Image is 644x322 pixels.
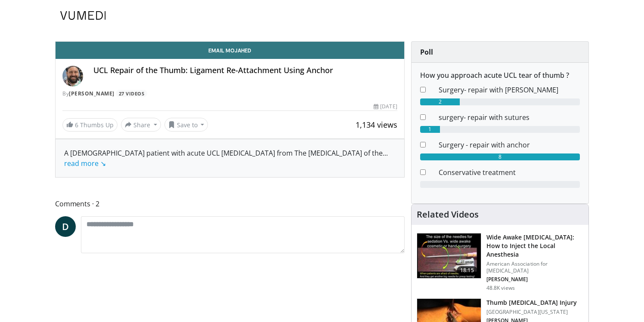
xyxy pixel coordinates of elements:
span: Comments 2 [55,198,405,209]
dd: surgery- repair with sutures [432,112,586,123]
img: Q2xRg7exoPLTwO8X4xMDoxOjBrO-I4W8_1.150x105_q85_crop-smart_upscale.jpg [417,233,481,278]
a: read more ↘ [64,159,106,168]
dd: Surgery - repair with anchor [432,140,586,150]
button: Share [121,118,161,132]
h3: Thumb [MEDICAL_DATA] Injury [486,298,577,307]
h4: Related Videos [417,209,479,220]
button: Save to [164,118,208,132]
div: A [DEMOGRAPHIC_DATA] patient with acute UCL [MEDICAL_DATA] from The [MEDICAL_DATA] of the [64,148,396,169]
p: American Association for [MEDICAL_DATA] [486,261,583,274]
div: 8 [420,153,580,160]
h4: UCL Repair of the Thumb: Ligament Re-Attachment Using Anchor [93,66,397,75]
dd: Conservative treatment [432,167,586,178]
a: D [55,216,76,237]
span: 18:15 [457,266,477,275]
img: Avatar [62,66,83,86]
a: 6 Thumbs Up [62,118,118,132]
a: 27 Videos [116,90,147,97]
div: 2 [420,98,460,105]
h3: Wide Awake [MEDICAL_DATA]: How to Inject the Local Anesthesia [486,233,583,259]
img: VuMedi Logo [60,11,106,20]
a: 18:15 Wide Awake [MEDICAL_DATA]: How to Inject the Local Anesthesia American Association for [MED... [417,233,583,291]
p: [GEOGRAPHIC_DATA][US_STATE] [486,309,577,316]
strong: Poll [420,47,433,57]
span: 1,134 views [356,120,397,130]
a: Email Mojahed [56,42,404,59]
p: 48.8K views [486,285,515,291]
div: [DATE] [374,103,397,110]
p: Don Lalonde [486,276,583,283]
div: 1 [420,126,440,133]
dd: Surgery- repair with [PERSON_NAME] [432,85,586,95]
div: By [62,90,397,98]
span: 6 [75,121,78,129]
a: [PERSON_NAME] [69,90,115,97]
h6: How you approach acute UCL tear of thumb ? [420,71,580,80]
